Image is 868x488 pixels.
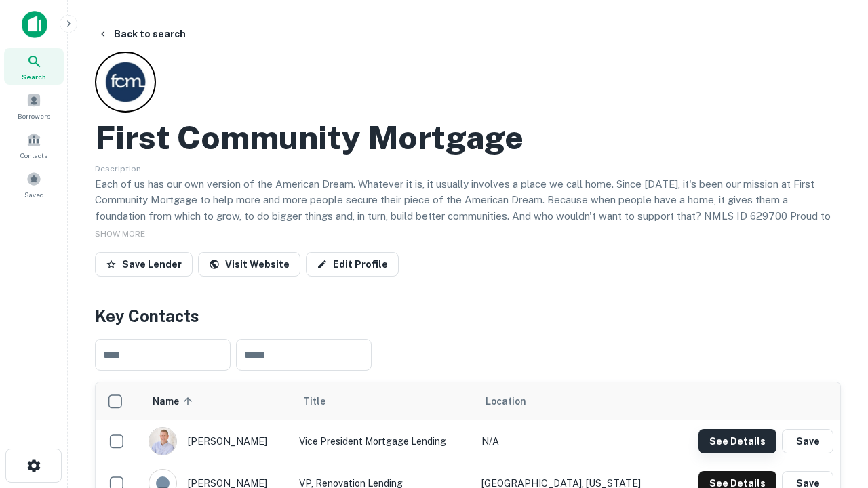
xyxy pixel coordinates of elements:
[149,428,176,455] img: 1520878720083
[95,229,145,239] span: SHOW MORE
[22,71,46,82] span: Search
[18,110,50,121] span: Borrowers
[153,393,197,409] span: Name
[4,87,64,124] a: Borrowers
[95,304,841,328] h4: Key Contacts
[24,189,44,200] span: Saved
[95,252,193,277] button: Save Lender
[142,382,292,420] th: Name
[475,382,671,420] th: Location
[782,429,833,453] button: Save
[486,393,526,409] span: Location
[92,22,191,46] button: Back to search
[20,150,47,161] span: Contacts
[303,393,343,409] span: Title
[95,118,524,157] h2: First Community Mortgage
[292,382,475,420] th: Title
[95,164,141,174] span: Description
[95,176,841,240] p: Each of us has our own version of the American Dream. Whatever it is, it usually involves a place...
[22,11,47,38] img: capitalize-icon.png
[149,427,285,455] div: [PERSON_NAME]
[4,48,64,85] a: Search
[306,252,399,277] a: Edit Profile
[198,252,300,277] a: Visit Website
[698,429,776,453] button: See Details
[4,127,64,163] a: Contacts
[475,420,671,462] td: N/A
[800,336,868,401] iframe: Chat Widget
[292,420,475,462] td: Vice President Mortgage Lending
[4,166,64,203] a: Saved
